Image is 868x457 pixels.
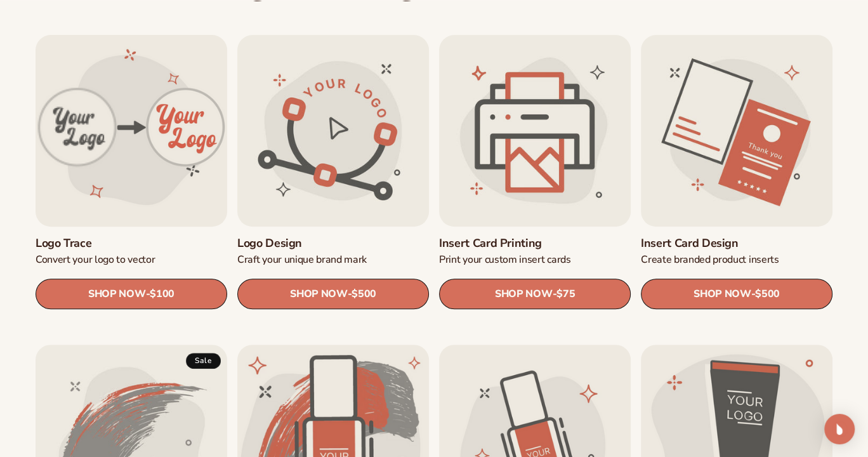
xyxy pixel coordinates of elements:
[36,237,227,251] a: Logo trace
[36,279,227,309] a: SHOP NOW- $100
[641,237,832,251] a: Insert card design
[237,279,429,309] a: SHOP NOW- $500
[641,279,832,309] a: SHOP NOW- $500
[439,237,631,251] a: Insert card printing
[439,279,631,309] a: SHOP NOW- $75
[824,414,855,444] div: Open Intercom Messenger
[237,237,429,251] a: Logo design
